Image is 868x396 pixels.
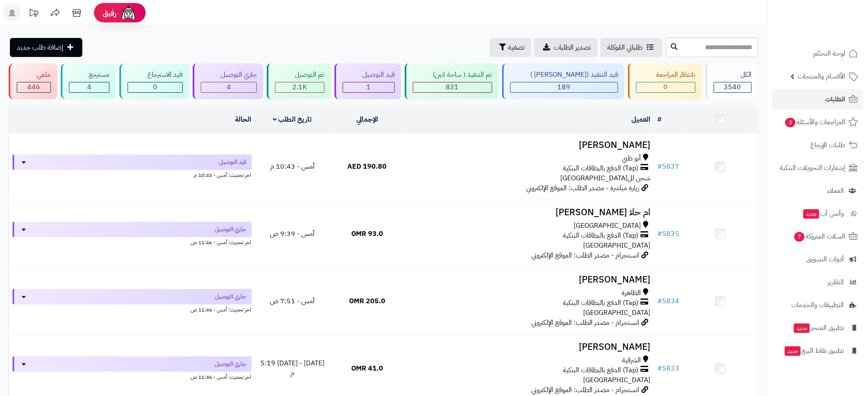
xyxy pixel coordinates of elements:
[333,63,403,99] a: قيد التوصيل 1
[351,229,383,239] span: 93.0 OMR
[215,292,247,301] span: جاري التوصيل
[772,180,863,201] a: العملاء
[103,8,116,18] span: رفيق
[128,82,182,92] div: 0
[349,296,385,306] span: 205.0 OMR
[69,70,110,80] div: مسترجع
[27,82,40,92] span: 446
[490,38,531,57] button: تصفية
[784,116,845,128] span: المراجعات والأسئلة
[772,226,863,247] a: السلات المتروكة7
[531,317,639,328] span: انستجرام - مصدر الطلب: الموقع الإلكتروني
[810,139,845,151] span: طلبات الإرجاع
[563,231,638,241] span: (Tap) الدفع بالبطاقات البنكية
[622,154,641,163] span: أبو ظبي
[227,82,231,92] span: 4
[772,272,863,292] a: التقارير
[500,63,627,99] a: قيد التنفيذ ([PERSON_NAME] ) 189
[511,82,618,92] div: 189
[622,355,641,365] span: الشرقية
[219,158,247,167] span: قيد التوصيل
[69,82,109,92] div: 4
[809,24,860,42] img: logo-2.png
[526,183,639,193] span: زيارة مباشرة - مصدر الطلب: الموقع الإلكتروني
[813,47,845,60] span: لوحة التحكم
[413,82,492,92] div: 831
[275,70,325,80] div: تم التوصيل
[772,340,863,361] a: تطبيق نقاط البيعجديد
[563,163,638,173] span: (Tap) الدفع بالبطاقات البنكية
[785,346,801,356] span: جديد
[657,114,662,125] a: #
[794,324,810,333] span: جديد
[201,70,257,80] div: جاري التوصيل
[636,70,696,80] div: بانتظار المراجعة
[664,82,668,92] span: 0
[714,70,752,80] div: الكل
[563,365,638,375] span: (Tap) الدفع بالبطاقات البنكية
[772,112,863,132] a: المراجعات والأسئلة3
[793,230,845,242] span: السلات المتروكة
[292,82,307,92] span: 2.1K
[191,63,265,99] a: جاري التوصيل 4
[657,161,679,172] a: #5837
[531,385,639,395] span: انستجرام - مصدر الطلب: الموقع الإلكتروني
[446,82,459,92] span: 831
[600,38,662,57] a: طلباتي المُوكلة
[215,225,247,234] span: جاري التوصيل
[560,173,650,183] span: شحن لل[GEOGRAPHIC_DATA]
[806,253,844,265] span: أدوات التسويق
[827,276,844,288] span: التقارير
[12,372,252,381] div: اخر تحديث: أمس - 11:46 ص
[260,358,325,378] span: [DATE] - [DATE] 5:19 م
[657,296,662,306] span: #
[657,161,662,172] span: #
[275,82,324,92] div: 2065
[657,363,662,374] span: #
[724,82,741,92] span: 3540
[563,298,638,308] span: (Tap) الدفع بالبطاقات البنكية
[791,299,844,311] span: التطبيقات والخدمات
[574,221,641,231] span: [GEOGRAPHIC_DATA]
[772,295,863,315] a: التطبيقات والخدمات
[343,82,395,92] div: 1
[802,207,844,220] span: وآتس آب
[637,82,695,92] div: 0
[408,207,650,217] h3: ام حلا [PERSON_NAME]
[408,275,650,285] h3: [PERSON_NAME]
[621,288,641,298] span: الظاهرة
[607,42,643,53] span: طلباتي المُوكلة
[270,161,315,172] span: أمس - 10:43 م
[17,82,50,92] div: 446
[408,140,650,150] h3: [PERSON_NAME]
[366,82,371,92] span: 1
[348,161,387,172] span: 190.80 AED
[17,70,51,80] div: ملغي
[17,42,63,53] span: إضافة طلب جديد
[657,363,679,374] a: #5833
[772,249,863,270] a: أدوات التسويق
[626,63,704,99] a: بانتظار المراجعة 0
[510,70,618,80] div: قيد التنفيذ ([PERSON_NAME] )
[772,135,863,155] a: طلبات الإرجاع
[772,317,863,338] a: تطبيق المتجرجديد
[12,305,252,314] div: اخر تحديث: أمس - 11:46 ص
[270,229,315,239] span: أمس - 9:39 ص
[531,250,639,261] span: انستجرام - مصدر الطلب: الموقع الإلكتروني
[265,63,333,99] a: تم التوصيل 2.1K
[657,296,679,306] a: #5834
[12,237,252,246] div: اخر تحديث: أمس - 11:46 ص
[356,114,378,125] a: الإجمالي
[201,82,257,92] div: 4
[408,342,650,352] h3: [PERSON_NAME]
[508,42,525,53] span: تصفية
[554,42,591,53] span: تصدير الطلبات
[780,162,845,174] span: إشعارات التحويلات البنكية
[784,345,844,357] span: تطبيق نقاط البيع
[657,229,679,239] a: #5835
[23,4,44,24] a: تحديثات المنصة
[794,232,805,242] span: 7
[270,296,315,306] span: أمس - 7:51 ص
[413,70,492,80] div: تم التنفيذ ( ساحة اتين)
[798,70,845,82] span: الأقسام والمنتجات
